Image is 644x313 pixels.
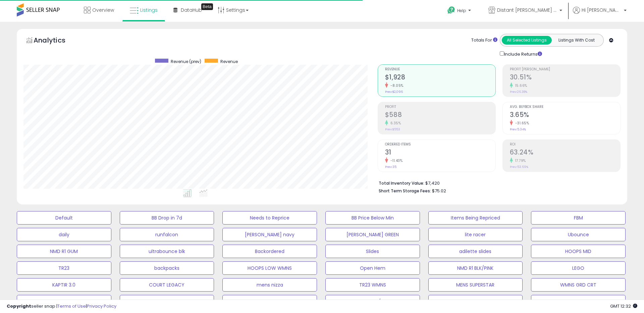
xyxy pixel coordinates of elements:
span: Help [457,8,466,13]
small: 15.66% [513,83,527,88]
button: LEGO [531,261,626,275]
button: FBM [531,211,626,225]
button: Default [17,211,111,225]
small: 6.35% [388,121,401,126]
button: Open Hem [325,261,420,275]
a: Privacy Policy [87,303,116,309]
small: Prev: 26.38% [510,90,527,94]
button: Ubounce [531,228,626,241]
small: -8.05% [388,83,404,88]
span: Listings [140,7,158,13]
a: Hi [PERSON_NAME] [573,7,627,22]
b: Total Inventory Value: [379,180,424,186]
button: adilette slides [428,245,523,258]
span: Profit [PERSON_NAME] [510,68,620,71]
span: Hi [PERSON_NAME] [582,7,622,13]
span: Overview [92,7,114,13]
button: MENS SUPERSTAR [428,278,523,292]
small: Prev: 53.69% [510,165,528,169]
button: Items Being Repriced [428,211,523,225]
li: $7,420 [379,179,615,187]
h5: Analytics [34,36,78,47]
span: Ordered Items [385,143,495,146]
button: BB Price Below Min [325,211,420,225]
small: -31.65% [513,121,529,126]
button: HOOPS LOW WMNS [222,261,317,275]
button: Listings With Cost [551,36,601,45]
h2: $588 [385,111,495,120]
small: -11.43% [388,158,403,163]
button: mens nizza [222,278,317,292]
button: KAPTIR 3.0 [17,278,111,292]
span: Revenue (prev) [171,59,201,64]
h2: 63.24% [510,148,620,158]
small: Prev: 5.34% [510,127,526,131]
button: HOOPS MID [531,245,626,258]
button: backpacks [120,261,214,275]
span: Avg. Buybox Share [510,105,620,109]
span: DataHub [181,7,202,13]
span: Revenue [385,68,495,71]
a: Terms of Use [57,303,86,309]
button: NMD R1 GUM [17,245,111,258]
button: All Selected Listings [502,36,552,45]
button: NMD R1 BLK/PINK [428,261,523,275]
div: Totals For [471,37,497,44]
div: Include Returns [495,50,550,58]
span: 2025-10-8 12:32 GMT [610,303,637,309]
button: Needs to Reprice [222,211,317,225]
button: TR23 [17,261,111,275]
h2: 30.51% [510,73,620,82]
small: 17.79% [513,158,526,163]
button: Backordered [222,245,317,258]
button: TR23 WMNS [325,278,420,292]
button: [PERSON_NAME] navy [222,228,317,241]
h2: $1,928 [385,73,495,82]
button: daily [17,228,111,241]
button: [PERSON_NAME] GREEN [325,228,420,241]
b: Short Term Storage Fees: [379,188,431,194]
button: BB Drop in 7d [120,211,214,225]
button: ultrabounce blk [120,245,214,258]
h2: 31 [385,148,495,158]
button: Slides [325,245,420,258]
strong: Copyright [7,303,31,309]
small: Prev: $2,096 [385,90,403,94]
span: ROI [510,143,620,146]
i: Get Help [447,6,455,14]
button: COURT LEGACY [120,278,214,292]
span: Distant [PERSON_NAME] Enterprises [497,7,557,13]
span: Profit [385,105,495,109]
div: Tooltip anchor [201,3,213,10]
small: Prev: 35 [385,165,396,169]
small: Prev: $553 [385,127,400,131]
span: $75.02 [432,188,446,194]
a: Help [442,1,478,22]
button: runfalcon [120,228,214,241]
h2: 3.65% [510,111,620,120]
button: WMNS GRD CRT [531,278,626,292]
span: Revenue [220,59,238,64]
button: lite racer [428,228,523,241]
div: seller snap | | [7,303,116,310]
